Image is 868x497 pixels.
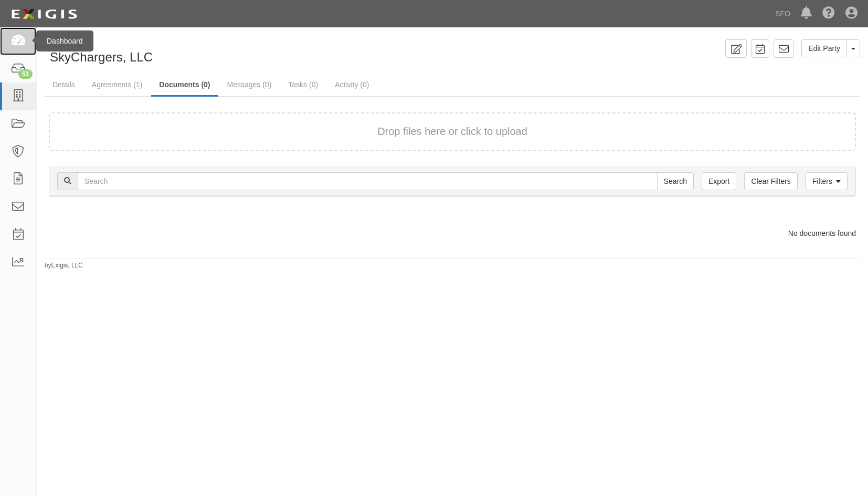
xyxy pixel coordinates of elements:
[49,39,153,48] div: Party
[36,30,93,51] div: Dashboard
[50,50,153,64] span: SkyChargers, LLC
[219,74,280,95] a: Messages (0)
[8,5,80,24] img: logo-5460c22ac91f19d4615b14bd174203de0afe785f0fc80cf4dbbc73dc1793850b.png
[151,74,218,97] a: Documents (0)
[657,172,694,190] input: Search
[702,172,736,190] a: Export
[377,124,527,139] button: Drop files here or click to upload
[18,69,33,79] div: 53
[806,172,848,190] a: Filters
[744,172,797,190] a: Clear Filters
[770,3,796,24] a: SFO
[801,39,847,57] a: Edit Party
[45,74,83,95] a: Details
[78,172,658,190] input: Search
[45,39,444,66] div: SkyChargers, LLC
[280,74,326,95] a: Tasks (0)
[51,262,83,269] a: Exigis, LLC
[45,261,83,270] small: by
[84,74,150,95] a: Agreements (1)
[327,74,377,95] a: Activity (0)
[822,7,835,20] i: Help Center - Complianz
[41,228,864,239] div: No documents found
